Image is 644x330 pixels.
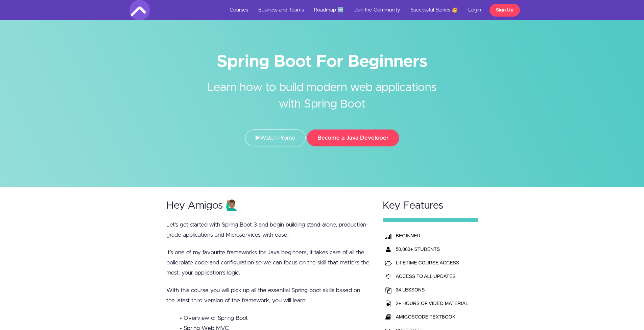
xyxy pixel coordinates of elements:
a: Watch Promo [245,129,306,146]
td: 2+ HOURS OF VIDEO MATERIAL [394,297,470,310]
th: 50,000+ STUDENTS [394,242,470,256]
td: 34 LESSONS [394,283,470,297]
th: BEGINNER [394,229,470,242]
td: AMIGOSCODE TEXTBOOK [394,310,470,324]
h2: Hey Amigos 🙋🏽‍♂️ [166,200,370,211]
p: Let’s get started with Spring Boot 3 and begin building stand-alone, production-grade application... [166,220,370,240]
h1: Spring Boot For Beginners [129,54,515,69]
a: Sign Up [490,4,520,17]
li: • Overview of Spring Boot [180,313,370,323]
td: LIFETIME COURSE ACCESS [394,256,470,269]
h2: Key Features [383,200,478,211]
td: ACCESS TO ALL UPDATES [394,269,470,283]
button: Become a Java Developer [307,129,399,146]
p: With this course you will pick up all the essential Spring boot skills based on the latest third ... [166,285,370,306]
h2: Learn how to build modern web applications with Spring Boot [195,69,449,113]
p: It’s one of my favourite frameworks for Java beginners, it takes care of all the boilerplate code... [166,247,370,278]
